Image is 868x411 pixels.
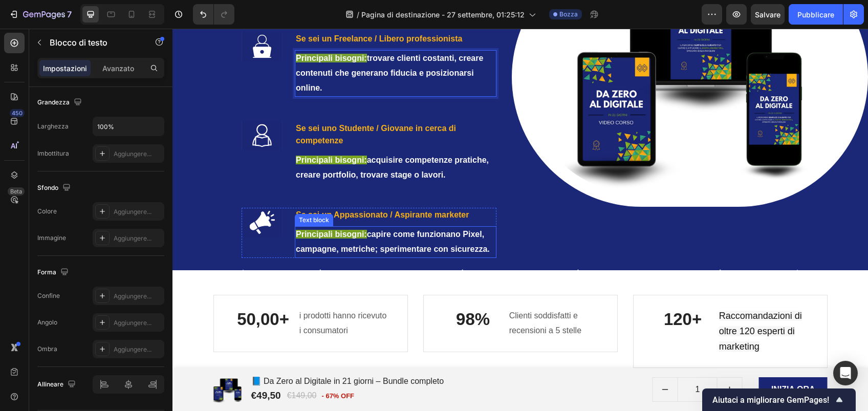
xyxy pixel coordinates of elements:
p: Se sei un Appassionato / Aspirante marketer [123,180,323,192]
div: Text block [124,187,159,196]
img: Easy Movement [69,3,110,32]
span: Principali bisogni: [123,201,194,210]
p: 7 [67,8,72,20]
font: Ombra [37,344,57,354]
div: 450 [10,109,25,117]
font: Angolo [37,318,57,327]
div: Apri Intercom Messenger [833,361,858,385]
font: Imbottitura [37,149,69,158]
p: i prodotti hanno ricevuto i consumatori [127,280,218,310]
font: Pubblicare [797,9,834,20]
span: Principali bisogni: [123,127,194,136]
button: Salvare [751,4,785,25]
span: Raccomandazioni di oltre 120 esperti di marketing [547,282,630,323]
font: Sfondo [37,183,58,192]
div: Aggiungere... [114,149,162,159]
button: Pubblicare [789,4,843,25]
p: Text block [50,36,137,49]
font: Colore [37,207,57,216]
span: Pagina di destinazione - 27 settembre, 01:25:12 [361,9,525,20]
p: Avanzato [102,63,134,74]
div: Beta [8,187,25,196]
iframe: Design area [172,29,868,411]
p: Impostazioni [43,63,87,74]
p: acquisire competenze pratiche, creare portfolio, trovare stage o lavori. [123,124,323,154]
p: trovare clienti costanti, creare contenuti che generano fiducia e posizionarsi online. [123,23,323,67]
div: Annulla/Ripeti [193,4,234,25]
button: INIZIA ORA [587,349,655,373]
font: Allineare [37,380,63,389]
button: decrement [481,349,505,373]
font: Larghezza [37,122,69,131]
strong: Principali bisogni: [123,25,194,34]
div: INIZIA ORA [599,355,643,367]
span: Salvare [755,10,780,19]
font: Forma [37,268,56,277]
span: Aiutaci a migliorare GemPages! [712,395,833,405]
button: Mostra sondaggio - Aiutaci a migliorare GemPages! [712,394,845,406]
div: Aggiungere... [114,234,162,243]
font: Grandezza [37,98,70,107]
font: Confine [37,291,60,300]
p: 98% [269,280,333,302]
div: Aggiungere... [114,292,162,301]
p: Clienti soddisfatti e recensioni a 5 stelle [337,280,427,310]
p: 120+ [479,280,542,302]
img: 180 Degree Rotating Spin Mop [69,93,110,122]
img: High-Quality Microfiber Refills [69,179,110,208]
div: Rich Text Editor. Editing area: main [122,21,324,68]
input: Automatico [93,117,164,136]
span: Bozza [559,10,578,19]
font: Immagine [37,233,66,243]
span: / [357,9,359,20]
div: Aggiungere... [114,318,162,328]
input: quantity [505,349,545,373]
div: Aggiungere... [114,207,162,217]
p: 50,00+ [59,280,123,302]
div: Aggiungere... [114,345,162,354]
p: capire come funzionano Pixel, campagne, metriche; sperimentare con sicurezza. [123,199,323,228]
button: increment [545,349,570,373]
p: Se sei un Freelance / Libero professionista [123,4,323,16]
button: 7 [4,4,76,25]
p: Se sei uno Studente / Giovane in cerca di competenze [123,94,323,118]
